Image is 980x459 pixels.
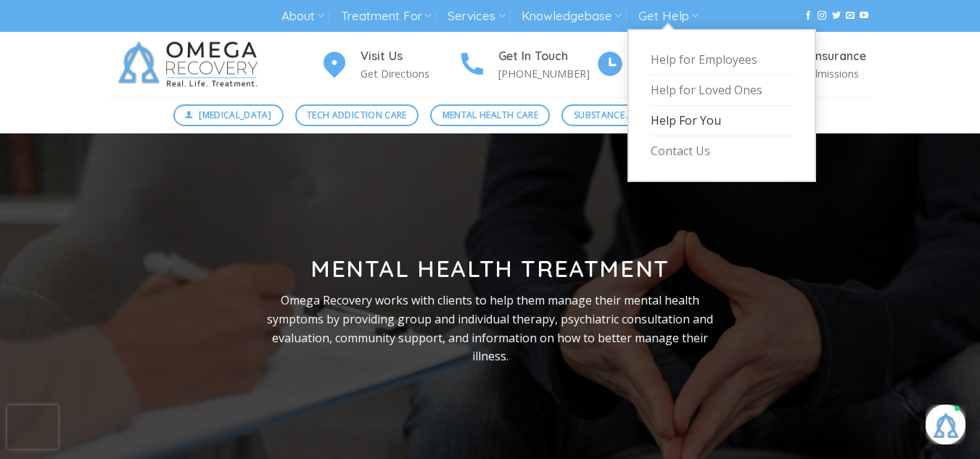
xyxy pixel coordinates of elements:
[173,104,284,126] a: [MEDICAL_DATA]
[498,65,596,82] p: [PHONE_NUMBER]
[199,108,271,122] span: [MEDICAL_DATA]
[281,3,324,30] a: About
[448,3,505,30] a: Services
[430,104,550,126] a: Mental Health Care
[361,65,458,82] p: Get Directions
[458,47,596,83] a: Get In Touch [PHONE_NUMBER]
[442,108,538,122] span: Mental Health Care
[295,104,419,126] a: Tech Addiction Care
[310,254,670,283] strong: Mental Health Treatment
[774,47,871,66] h4: Verify Insurance
[7,405,58,449] iframe: reCAPTCHA
[498,47,596,66] h4: Get In Touch
[774,65,871,82] p: Begin Admissions
[804,11,812,21] a: Follow on Facebook
[860,11,868,21] a: Follow on YouTube
[522,3,622,30] a: Knowledgebase
[361,47,458,66] h4: Visit Us
[255,291,725,365] p: Omega Recovery works with clients to help them manage their mental health symptoms by providing g...
[307,108,407,122] span: Tech Addiction Care
[341,3,432,30] a: Treatment For
[651,106,793,136] a: Help For You
[651,75,793,106] a: Help for Loved Ones
[638,3,699,30] a: Get Help
[320,47,458,83] a: Visit Us Get Directions
[846,11,855,21] a: Send us an email
[832,11,841,21] a: Follow on Twitter
[574,108,680,122] span: Substance Abuse Care
[818,11,826,21] a: Follow on Instagram
[651,45,793,75] a: Help for Employees
[110,32,273,97] img: Omega Recovery
[561,104,691,126] a: Substance Abuse Care
[651,136,793,166] a: Contact Us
